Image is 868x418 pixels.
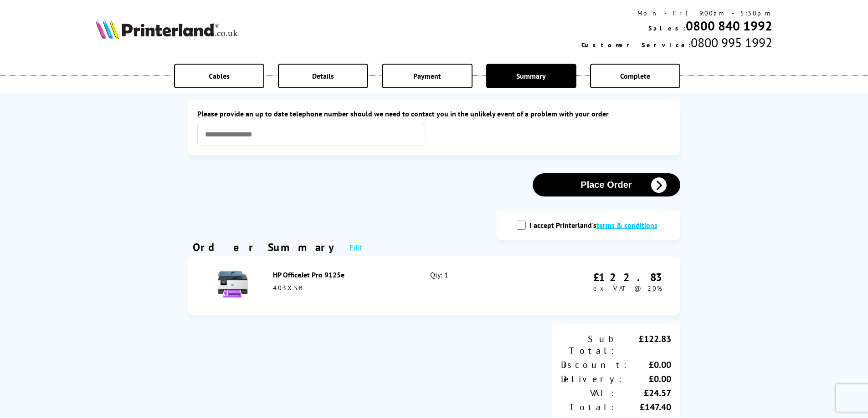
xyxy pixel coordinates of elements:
span: 0800 995 1992 [691,34,772,51]
span: Summary [516,71,546,81]
img: HP OfficeJet Pro 9125e [217,269,249,301]
div: 403X5B [273,284,411,292]
div: Delivery: [561,373,624,385]
span: Sales: [648,24,686,32]
button: Place Order [533,173,680,196]
div: £147.40 [616,401,671,413]
div: £24.57 [616,387,671,399]
div: HP OfficeJet Pro 9125e [273,270,411,279]
span: Details [312,71,334,81]
span: Customer Service: [581,41,691,49]
label: Please provide an up to date telephone number should we need to contact you in the unlikely event... [197,109,671,118]
a: modal_tc [596,221,657,230]
div: Total: [561,401,616,413]
span: Payment [413,71,441,81]
label: I accept Printerland's [529,221,662,230]
span: Cables [209,71,230,81]
span: Complete [620,71,650,81]
div: £0.00 [624,373,671,385]
div: Order Summary [193,240,340,254]
a: Edit [349,243,362,252]
div: VAT: [561,387,616,399]
div: Mon - Fri 9:00am - 5:30pm [581,9,772,17]
div: £0.00 [629,359,671,371]
div: £122.83 [616,333,671,357]
div: Discount: [561,359,629,371]
span: ex VAT @ 20% [593,284,662,292]
div: Sub Total: [561,333,616,357]
div: £122.83 [593,270,667,284]
img: Printerland Logo [96,19,238,39]
div: Qty: 1 [430,270,524,301]
a: 0800 840 1992 [686,17,772,34]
